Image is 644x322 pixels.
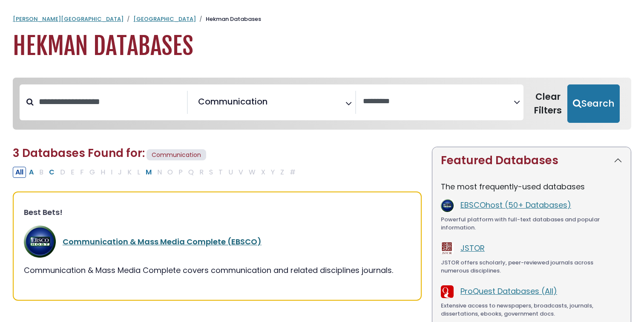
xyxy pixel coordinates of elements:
[24,264,411,276] div: Communication & Mass Media Complete covers communication and related disciplines journals.
[432,147,631,174] button: Featured Databases
[143,167,154,178] button: Filter Results M
[460,200,571,210] a: EBSCOhost (50+ Databases)
[13,78,631,130] nav: Search filters
[13,166,299,177] div: Alpha-list to filter by first letter of database name
[441,258,622,275] div: JSTOR offers scholarly, peer-reviewed journals across numerous disciplines.
[441,215,622,232] div: Powerful platform with full-text databases and popular information.
[529,84,567,123] button: Clear Filters
[13,32,631,61] h1: Hekman Databases
[13,167,26,178] button: All
[26,167,36,178] button: Filter Results A
[460,286,557,296] a: ProQuest Databases (All)
[198,95,267,108] span: Communication
[269,100,275,109] textarea: Search
[441,302,622,318] div: Extensive access to newspapers, broadcasts, journals, dissertations, ebooks, government docs.
[363,97,514,106] textarea: Search
[195,95,267,108] li: Communication
[34,95,187,109] input: Search database by title or keyword
[147,149,206,161] span: Communication
[13,15,631,23] nav: breadcrumb
[441,181,622,192] p: The most frequently-used databases
[567,84,620,123] button: Submit for Search Results
[63,236,262,247] a: Communication & Mass Media Complete (EBSCO)
[46,167,57,178] button: Filter Results C
[196,15,261,23] li: Hekman Databases
[24,208,411,217] h3: Best Bets!
[13,15,124,23] a: [PERSON_NAME][GEOGRAPHIC_DATA]
[13,145,145,161] span: 3 Databases Found for:
[460,243,485,253] a: JSTOR
[133,15,196,23] a: [GEOGRAPHIC_DATA]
